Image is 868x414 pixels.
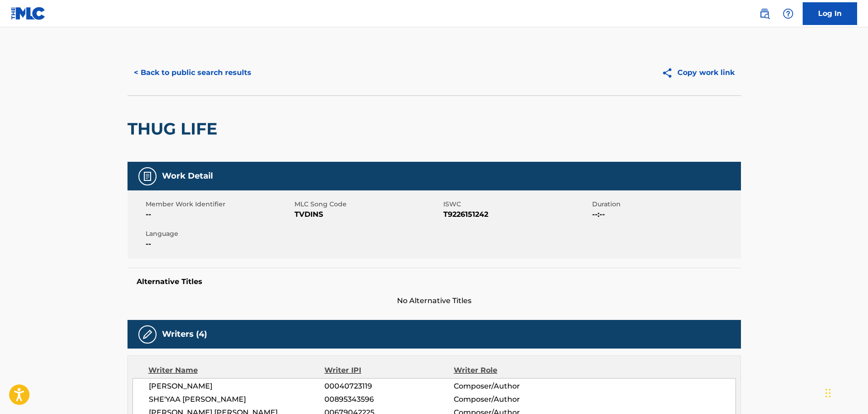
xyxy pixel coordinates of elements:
[128,61,258,84] button: < Back to public search results
[146,239,292,249] span: --
[759,8,770,19] img: search
[783,8,794,19] img: help
[162,171,213,181] h5: Work Detail
[128,295,741,306] span: No Alternative Titles
[825,379,831,407] div: Drag
[142,171,153,182] img: Work Detail
[324,394,453,405] span: 00895343596
[454,394,571,405] span: Composer/Author
[454,365,571,376] div: Writer Role
[655,61,741,84] button: Copy work link
[324,381,453,392] span: 00040723119
[146,209,292,220] span: --
[146,229,292,239] span: Language
[779,5,797,23] div: Help
[146,200,292,209] span: Member Work Identifier
[324,365,454,376] div: Writer IPI
[162,329,207,339] h5: Writers (4)
[803,2,857,25] a: Log In
[755,5,774,23] a: Public Search
[149,394,325,405] span: SHE'YAA [PERSON_NAME]
[128,119,222,139] h2: THUG LIFE
[592,209,739,220] span: --:--
[592,200,739,209] span: Duration
[662,67,677,79] img: Copy work link
[11,7,46,20] img: MLC Logo
[149,381,325,392] span: [PERSON_NAME]
[454,381,571,392] span: Composer/Author
[443,200,590,209] span: ISWC
[137,277,732,286] h5: Alternative Titles
[443,209,590,220] span: T9226151242
[823,370,868,414] iframe: Chat Widget
[294,200,441,209] span: MLC Song Code
[294,209,441,220] span: TVDINS
[142,329,153,340] img: Writers
[148,365,325,376] div: Writer Name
